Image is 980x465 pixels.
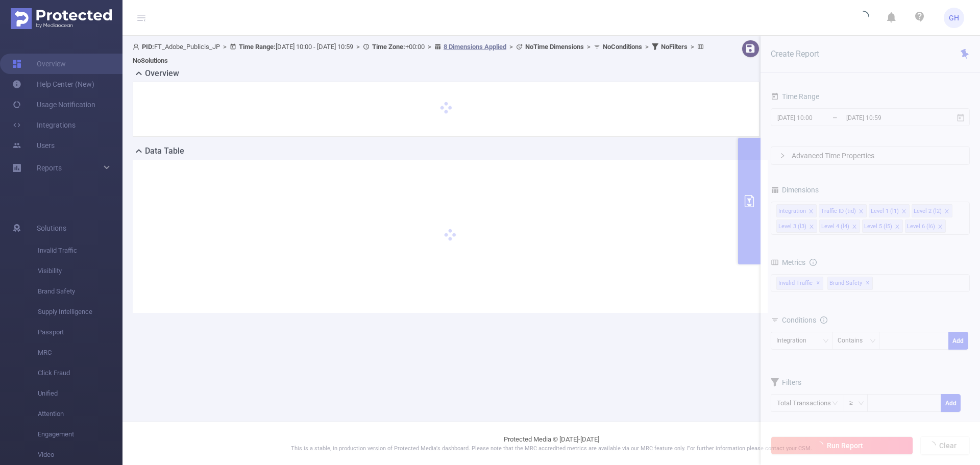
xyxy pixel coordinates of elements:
[145,67,179,80] h2: Overview
[38,322,122,342] span: Passport
[12,54,66,74] a: Overview
[11,8,112,29] img: Protected Media
[37,218,66,238] span: Solutions
[584,43,594,51] span: >
[38,261,122,281] span: Visibility
[372,43,405,51] b: Time Zone:
[38,424,122,445] span: Engagement
[12,74,94,94] a: Help Center (New)
[122,422,980,465] footer: Protected Media © [DATE]-[DATE]
[133,43,142,50] i: icon: user
[38,342,122,363] span: MRC
[38,240,122,261] span: Invalid Traffic
[38,445,122,465] span: Video
[12,94,95,115] a: Usage Notification
[353,43,363,51] span: >
[38,281,122,302] span: Brand Safety
[603,43,642,51] b: No Conditions
[506,43,516,51] span: >
[142,43,154,51] b: PID:
[133,57,168,64] b: No Solutions
[38,383,122,404] span: Unified
[148,445,954,453] p: This is a stable, in production version of Protected Media's dashboard. Please note that the MRC ...
[12,135,55,156] a: Users
[12,115,76,135] a: Integrations
[444,43,506,51] u: 8 Dimensions Applied
[239,43,276,51] b: Time Range:
[949,8,959,28] span: GH
[661,43,688,51] b: No Filters
[38,363,122,383] span: Click Fraud
[220,43,230,51] span: >
[38,302,122,322] span: Supply Intelligence
[857,11,869,25] i: icon: loading
[525,43,584,51] b: No Time Dimensions
[37,158,62,178] a: Reports
[642,43,652,51] span: >
[37,164,62,172] span: Reports
[425,43,434,51] span: >
[133,43,706,64] span: FT_Adobe_Publicis_JP [DATE] 10:00 - [DATE] 10:59 +00:00
[38,404,122,424] span: Attention
[688,43,697,51] span: >
[145,145,184,157] h2: Data Table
